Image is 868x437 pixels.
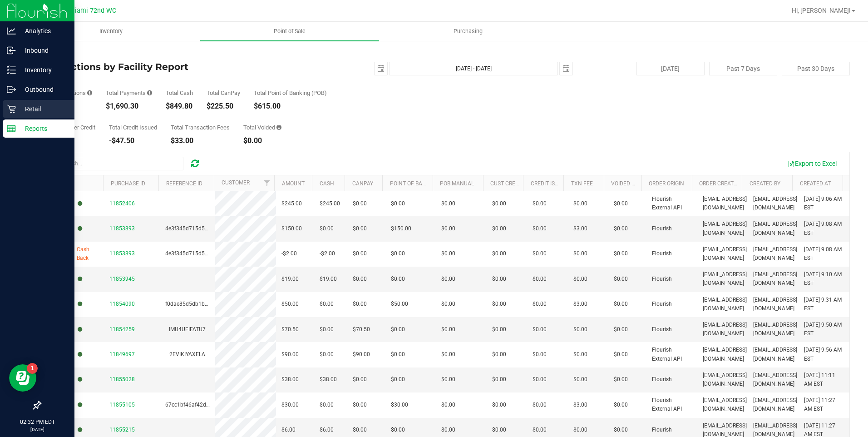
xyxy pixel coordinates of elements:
i: Sum of all voided payment transaction amounts, excluding tips and transaction fees. [276,124,281,130]
span: [DATE] 11:11 AM EST [804,371,844,388]
inline-svg: Analytics [7,26,16,35]
span: [DATE] 9:06 AM EST [804,195,844,212]
span: $90.00 [281,350,299,359]
p: Retail [16,104,70,114]
a: Amount [282,180,305,187]
div: -$47.50 [109,137,157,144]
iframe: Resource center unread badge [27,363,38,374]
span: [EMAIL_ADDRESS][DOMAIN_NAME] [703,245,747,263]
a: Voided Payment [611,180,656,187]
span: $70.50 [281,325,299,334]
span: 11853893 [109,225,135,232]
div: $33.00 [171,137,230,144]
span: $0.00 [320,300,334,308]
h4: Transactions by Facility Report [40,62,310,72]
div: $0.00 [243,137,281,144]
span: IMU4UFIFATU7 [169,326,206,333]
span: 11854090 [109,301,135,307]
a: Order Created By [699,180,748,187]
div: Total Transaction Fees [171,124,230,130]
span: -$2.00 [281,249,297,258]
span: 67cc1bf46af42d6c4677b82df8e15fb9 [165,402,260,408]
span: Cash Back [77,245,99,263]
span: Flourish [652,426,672,434]
span: $245.00 [320,199,340,208]
span: $0.00 [441,401,455,409]
inline-svg: Reports [7,124,16,133]
span: $0.00 [320,224,334,233]
span: $0.00 [573,375,587,384]
span: f0dae85d5db1bd4cf5731d4ffd4cf093 [165,301,259,307]
span: $0.00 [492,300,506,308]
inline-svg: Retail [7,104,16,114]
span: $0.00 [353,375,367,384]
span: $0.00 [391,199,405,208]
p: Inventory [16,65,70,75]
span: $245.00 [281,199,302,208]
span: $0.00 [533,300,547,308]
span: $0.00 [614,199,628,208]
span: $3.00 [573,300,587,308]
span: $3.00 [573,401,587,409]
span: -$2.00 [320,249,335,258]
span: 11853945 [109,276,135,282]
a: Cash [320,180,334,187]
span: $150.00 [391,224,411,233]
span: $150.00 [281,224,302,233]
span: 11849697 [109,351,135,358]
p: [DATE] [4,426,70,433]
span: $0.00 [441,300,455,308]
span: $0.00 [492,401,506,409]
span: $0.00 [492,275,506,283]
span: [EMAIL_ADDRESS][DOMAIN_NAME] [703,296,747,313]
span: $0.00 [441,224,455,233]
span: 11852406 [109,200,135,207]
span: [EMAIL_ADDRESS][DOMAIN_NAME] [703,371,747,388]
span: $0.00 [391,350,405,359]
span: $0.00 [441,350,455,359]
span: $0.00 [614,426,628,434]
span: Flourish External API [652,195,692,212]
span: Point of Sale [261,27,318,35]
span: Flourish [652,325,672,334]
span: $0.00 [353,300,367,308]
a: POB Manual [440,180,474,187]
span: $0.00 [353,224,367,233]
span: Flourish [652,300,672,308]
a: Cust Credit [490,180,523,187]
a: Inventory [22,22,200,41]
span: $50.00 [391,300,408,308]
span: 11855028 [109,376,135,382]
span: $0.00 [614,300,628,308]
span: $0.00 [353,199,367,208]
span: $38.00 [281,375,299,384]
span: Flourish External API [652,346,692,363]
span: 11855215 [109,427,135,433]
span: $6.00 [320,426,334,434]
span: $30.00 [281,401,299,409]
span: $0.00 [573,350,587,359]
span: $0.00 [353,401,367,409]
span: $0.00 [614,350,628,359]
i: Sum of all successful, non-voided payment transaction amounts, excluding tips and transaction fees. [147,90,152,96]
div: Total Credit Issued [109,124,157,130]
a: Point of Sale [200,22,379,41]
span: 11854259 [109,326,135,333]
a: Customer [222,179,250,186]
span: [EMAIL_ADDRESS][DOMAIN_NAME] [753,296,797,313]
span: $0.00 [391,426,405,434]
span: [DATE] 9:56 AM EST [804,346,844,363]
button: Past 30 Days [782,62,850,75]
div: $849.80 [166,103,193,110]
div: $615.00 [254,103,327,110]
span: [DATE] 11:27 AM EST [804,396,844,413]
span: $90.00 [353,350,370,359]
span: $0.00 [320,350,334,359]
span: $0.00 [391,275,405,283]
span: $0.00 [353,275,367,283]
a: Filter [259,175,274,191]
span: Inventory [87,27,135,35]
span: [DATE] 9:31 AM EST [804,296,844,313]
span: $0.00 [614,224,628,233]
button: Past 7 Days [709,62,777,75]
